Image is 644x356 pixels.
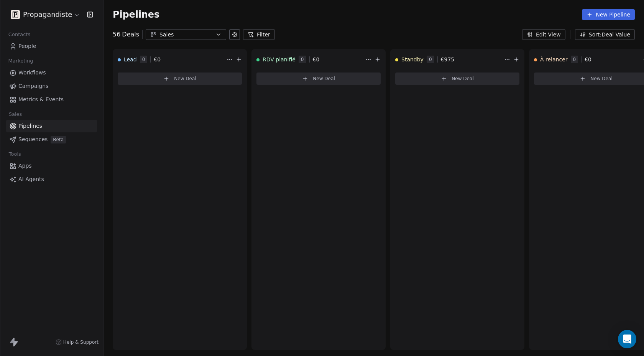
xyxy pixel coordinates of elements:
span: Workflows [18,69,46,77]
span: AI Agents [18,175,44,183]
span: € 975 [441,56,455,63]
span: Pipelines [113,9,159,20]
a: Campaigns [6,80,97,92]
span: Tools [5,148,24,160]
div: 56 [113,30,139,39]
span: Propagandiste [23,10,72,20]
span: 0 [571,56,578,63]
div: Lead0€0 [118,49,225,69]
div: À relancer0€0 [534,49,641,69]
span: New Deal [313,76,335,82]
a: Metrics & Events [6,93,97,106]
span: Help & Support [63,339,99,345]
span: People [18,42,36,50]
button: Edit View [522,29,565,40]
span: RDV planifié [263,56,296,63]
span: 0 [427,56,434,63]
button: Propagandiste [9,8,82,21]
span: À relancer [540,56,568,63]
span: Sales [5,109,25,120]
span: New Deal [590,76,613,82]
a: SequencesBeta [6,133,97,146]
span: Apps [18,162,32,170]
span: 0 [140,56,148,63]
span: Standby [401,56,424,63]
button: Sort: Deal Value [575,29,635,40]
button: New Deal [118,73,242,85]
button: New Deal [395,73,519,85]
a: People [6,40,97,53]
span: Campaigns [18,82,48,90]
span: New Deal [452,76,474,82]
span: Marketing [5,55,36,67]
div: Open Intercom Messenger [618,330,636,348]
span: 0 [299,56,306,63]
span: Contacts [5,29,34,40]
button: New Deal [256,73,381,85]
span: € 0 [154,56,161,63]
div: Standby0€975 [395,49,503,69]
span: Beta [51,136,66,143]
span: € 0 [585,56,591,63]
span: Sequences [18,135,48,143]
img: logo.png [11,10,20,19]
a: Workflows [6,66,97,79]
a: Help & Support [56,339,99,345]
span: Lead [124,56,137,63]
a: Apps [6,160,97,172]
span: € 0 [313,56,320,63]
a: Pipelines [6,120,97,132]
span: Pipelines [18,122,42,130]
span: New Deal [174,76,196,82]
div: Sales [159,31,212,39]
span: Metrics & Events [18,96,64,104]
div: RDV planifié0€0 [256,49,364,69]
button: Filter [243,29,275,40]
span: Deals [122,30,139,39]
a: AI Agents [6,173,97,186]
button: New Pipeline [582,9,635,20]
